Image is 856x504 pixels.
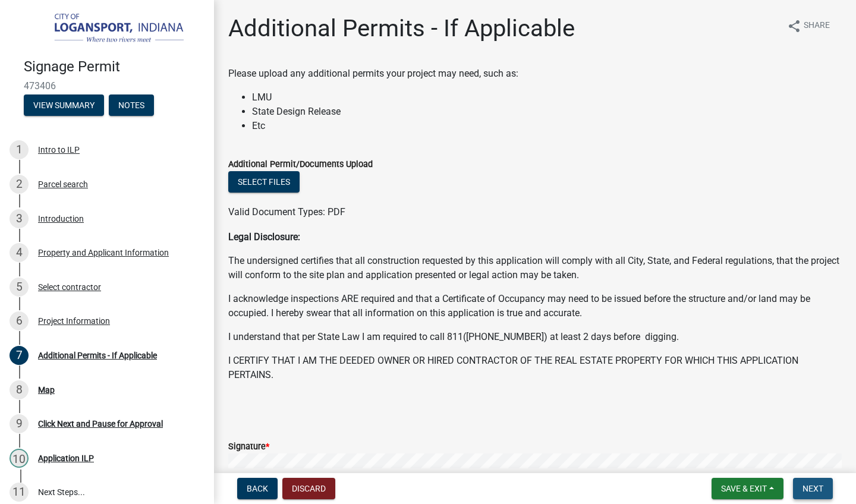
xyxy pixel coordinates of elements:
div: Parcel search [38,180,88,188]
div: Click Next and Pause for Approval [38,420,163,428]
wm-modal-confirm: Summary [24,101,104,111]
button: Save & Exit [712,478,783,499]
li: Etc [252,119,842,133]
div: Project Information [38,317,110,325]
div: 6 [10,311,29,330]
wm-modal-confirm: Notes [109,101,154,111]
button: View Summary [24,94,104,116]
div: 11 [10,483,29,502]
span: Valid Document Types: PDF [228,206,345,218]
div: Map [38,386,55,394]
div: 2 [10,175,29,194]
span: Save & Exit [721,484,767,493]
h1: Additional Permits - If Applicable [228,14,575,43]
i: share [787,19,801,33]
div: 7 [10,346,29,365]
div: Select contractor [38,283,101,291]
div: 10 [10,449,29,468]
label: Additional Permit/Documents Upload [228,160,373,169]
button: Next [793,478,833,499]
button: Discard [282,478,335,499]
div: 5 [10,278,29,297]
span: Next [802,484,823,493]
label: Signature [228,443,269,451]
div: 3 [10,209,29,228]
div: 9 [10,414,29,433]
div: 1 [10,140,29,159]
div: 4 [10,243,29,262]
button: Back [237,478,278,499]
button: Select files [228,171,300,193]
button: Notes [109,94,154,116]
button: shareShare [778,14,839,37]
li: LMU [252,90,842,105]
p: I acknowledge inspections ARE required and that a Certificate of Occupancy may need to be issued ... [228,292,842,320]
div: Property and Applicant Information [38,248,169,257]
div: Introduction [38,215,84,223]
div: 8 [10,380,29,399]
div: Additional Permits - If Applicable [38,351,157,360]
h4: Signage Permit [24,58,204,75]
span: Share [804,19,830,33]
div: Intro to ILP [38,146,80,154]
span: 473406 [24,80,190,92]
p: I understand that per State Law I am required to call 811([PHONE_NUMBER]) at least 2 days before ... [228,330,842,344]
img: City of Logansport, Indiana [24,12,195,46]
p: Please upload any additional permits your project may need, such as: [228,67,842,81]
span: Back [247,484,268,493]
p: I CERTIFY THAT I AM THE DEEDED OWNER OR HIRED CONTRACTOR OF THE REAL ESTATE PROPERTY FOR WHICH TH... [228,354,842,382]
p: The undersigned certifies that all construction requested by this application will comply with al... [228,254,842,282]
strong: Legal Disclosure: [228,231,300,242]
li: State Design Release [252,105,842,119]
div: Application ILP [38,454,94,462]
